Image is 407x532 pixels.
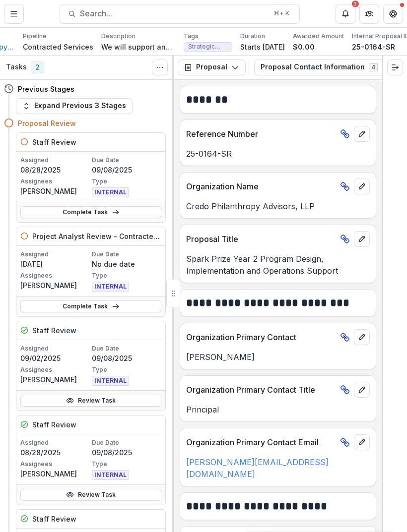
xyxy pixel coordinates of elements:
p: Type [92,271,161,280]
span: INTERNAL [92,376,129,386]
p: [PERSON_NAME] [20,374,90,385]
p: We will support and provide technical assistance to MFH, as an independent consultant, in the pro... [101,42,176,52]
p: Duration [240,32,265,41]
p: Organization Primary Contact [186,331,336,343]
a: Review Task [20,489,161,501]
h5: Staff Review [32,137,76,147]
span: INTERNAL [92,470,129,480]
h4: Proposal Review [18,118,76,128]
p: Assigned [20,438,90,447]
span: INTERNAL [92,187,129,197]
p: [DATE] [20,259,90,269]
p: Organization Name [186,180,336,192]
p: Assignees [20,271,90,280]
button: edit [354,382,370,398]
a: Complete Task [20,206,161,218]
span: Search... [80,9,268,18]
p: Due Date [92,438,161,447]
button: Expand Previous 3 Stages [16,98,133,114]
button: edit [354,178,370,194]
p: 09/08/2025 [92,353,161,363]
h5: Staff Review [32,325,76,336]
h4: Previous Stages [18,84,74,94]
button: Notifications [336,4,355,24]
p: No due date [92,259,161,269]
button: Toggle Menu [4,4,24,24]
button: edit [354,126,370,142]
p: Awarded Amount [293,32,344,41]
span: 2 [31,61,44,73]
button: Get Help [383,4,403,24]
p: Assignees [20,365,90,374]
button: Expand right [387,59,403,75]
p: 08/28/2025 [20,447,90,458]
a: Complete Task [20,300,161,312]
p: Organization Primary Contact Email [186,436,336,448]
button: Partners [359,4,379,24]
p: Type [92,460,161,469]
p: [PERSON_NAME] [20,186,90,196]
p: Type [92,177,161,186]
p: Proposal Title [186,233,336,245]
p: Assignees [20,460,90,469]
span: Strategic Relationships - Spark Prize [188,43,228,50]
h5: Project Analyst Review - Contracted Services [32,231,161,241]
button: edit [354,329,370,345]
p: Pipeline [23,32,47,41]
p: 09/08/2025 [92,447,161,458]
span: INTERNAL [92,282,129,292]
p: 09/02/2025 [20,353,90,363]
p: Organization Primary Contact Title [186,384,336,396]
p: 25-0164-SR [186,148,370,160]
button: edit [354,231,370,247]
p: Reference Number [186,128,336,140]
a: Review Task [20,395,161,407]
div: 2 [352,0,359,7]
button: edit [354,434,370,450]
p: Type [92,365,161,374]
p: Assignees [20,177,90,186]
p: $0.00 [293,42,315,52]
p: 08/28/2025 [20,165,90,175]
button: Search... [60,4,300,24]
p: Due Date [92,250,161,259]
p: 09/08/2025 [92,165,161,175]
p: Due Date [92,156,161,165]
p: Assigned [20,250,90,259]
p: Assigned [20,156,90,165]
p: 25-0164-SR [352,42,395,52]
p: [PERSON_NAME] [20,280,90,291]
p: Contracted Services [23,42,93,52]
h3: Tasks [6,63,27,71]
p: Principal [186,404,370,415]
p: [PERSON_NAME] [20,469,90,479]
button: Proposal [178,59,246,75]
a: [PERSON_NAME][EMAIL_ADDRESS][DOMAIN_NAME] [186,457,329,479]
p: Assigned [20,344,90,353]
p: [PERSON_NAME] [186,351,370,363]
p: Tags [184,32,199,41]
p: Description [101,32,136,41]
p: Credo Philanthropy Advisors, LLP [186,200,370,212]
p: Starts [DATE] [240,42,285,52]
button: Proposal Contact Information4 [254,59,396,75]
button: Toggle View Cancelled Tasks [152,59,168,75]
h5: Staff Review [32,514,76,524]
p: Spark Prize Year 2 Program Design, Implementation and Operations Support [186,253,370,277]
h5: Staff Review [32,419,76,430]
p: Due Date [92,344,161,353]
div: ⌘ + K [271,8,291,19]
